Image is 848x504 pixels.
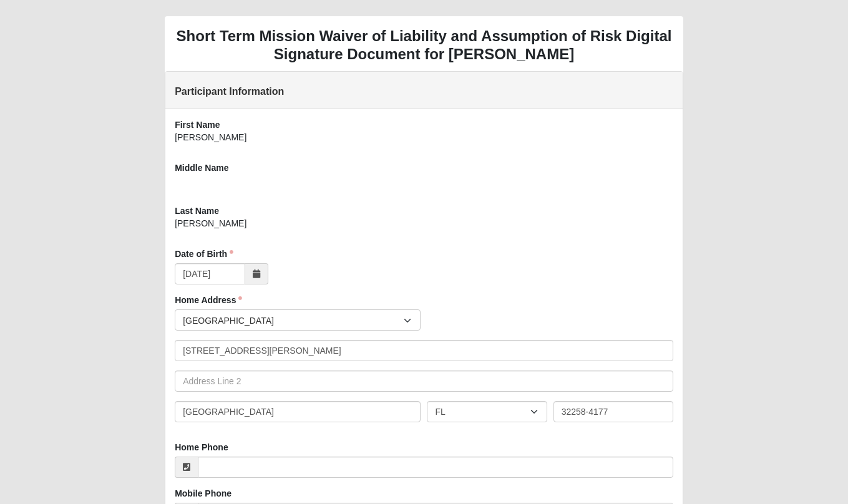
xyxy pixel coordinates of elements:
label: Home Phone [175,441,228,453]
label: Date of Birth [175,248,233,260]
label: First Name [175,119,220,131]
label: Home Address [175,294,242,306]
div: [PERSON_NAME] [175,131,673,152]
input: Address Line 1 [175,340,673,361]
input: City [175,401,421,422]
label: Mobile Phone [175,487,231,500]
h3: Short Term Mission Waiver of Liability and Assumption of Risk Digital Signature Document for [PER... [165,27,683,64]
label: Last Name [175,205,219,217]
label: Middle Name [175,162,228,174]
input: Zip [553,401,673,422]
span: [GEOGRAPHIC_DATA] [183,310,404,331]
div: [PERSON_NAME] [175,217,673,238]
input: Address Line 2 [175,371,673,392]
h4: Participant Information [175,85,673,97]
